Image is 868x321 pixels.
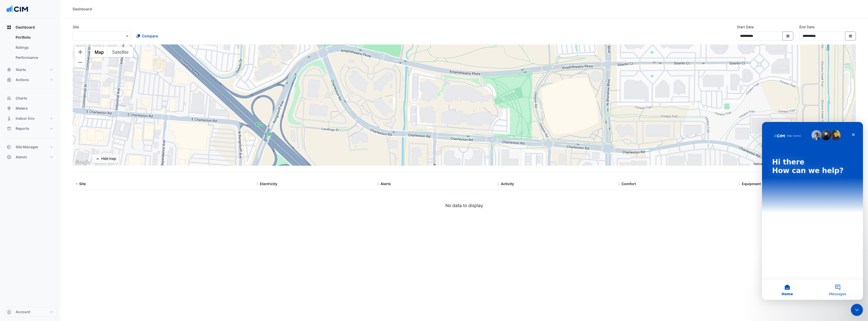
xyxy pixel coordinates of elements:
a: Portfolio [12,32,57,42]
label: Start Date [737,24,754,30]
app-icon: Admin [7,155,12,160]
iframe: Intercom live chat [762,122,863,300]
fa-icon: Select Date [786,34,790,38]
button: Charts [4,93,57,103]
span: Actions [16,77,29,82]
span: Account [16,309,30,314]
span: Electricity [260,182,277,186]
iframe: Intercom live chat [851,304,863,316]
div: Hide map [101,156,116,161]
button: Indoor Env [4,113,57,124]
a: Open this area in Google Maps (opens a new window) [74,159,91,166]
span: Reports [16,126,29,131]
div: Dashboard [4,32,57,65]
app-icon: Meters [7,106,12,111]
span: Indoor Env [16,116,35,121]
button: Actions [4,75,57,85]
span: Dashboard [16,25,35,30]
fa-icon: Select Date [848,34,853,38]
button: Show street map [90,47,108,57]
button: Dashboard [4,22,57,32]
span: Admin [16,155,27,160]
app-icon: Dashboard [7,25,12,30]
button: Show satellite imagery [108,47,133,57]
label: End Date [799,24,815,30]
span: Equipment [742,182,761,186]
div: Dashboard [73,6,92,12]
button: Site Manager [4,142,57,152]
app-icon: Actions [7,77,12,82]
button: Alerts [4,65,57,75]
a: Performance [12,53,57,63]
button: Account [4,307,57,317]
a: Ratings [12,42,57,53]
span: Comfort [621,182,636,186]
button: Admin [4,152,57,162]
span: Meters [16,106,28,111]
button: Meters [4,103,57,113]
span: Site Manager [16,144,38,150]
img: Company Logo [6,4,29,14]
button: Hide map [92,154,119,163]
span: Site [79,182,86,186]
span: Alerts [381,182,391,186]
button: Zoom out [75,57,85,67]
span: Compare [142,33,158,39]
div: No data to display [73,202,856,209]
span: Activity [501,182,514,186]
button: Keyboard shortcuts [754,162,775,166]
button: Compare [133,32,161,40]
img: Google [74,159,91,166]
button: Zoom in [75,47,85,57]
app-icon: Charts [7,96,12,101]
button: Reports [4,124,57,134]
app-icon: Site Manager [7,144,12,150]
app-icon: Alerts [7,67,12,72]
span: Charts [16,96,27,101]
span: Alerts [16,67,26,72]
label: Site [73,24,79,30]
app-icon: Indoor Env [7,116,12,121]
app-icon: Reports [7,126,12,131]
